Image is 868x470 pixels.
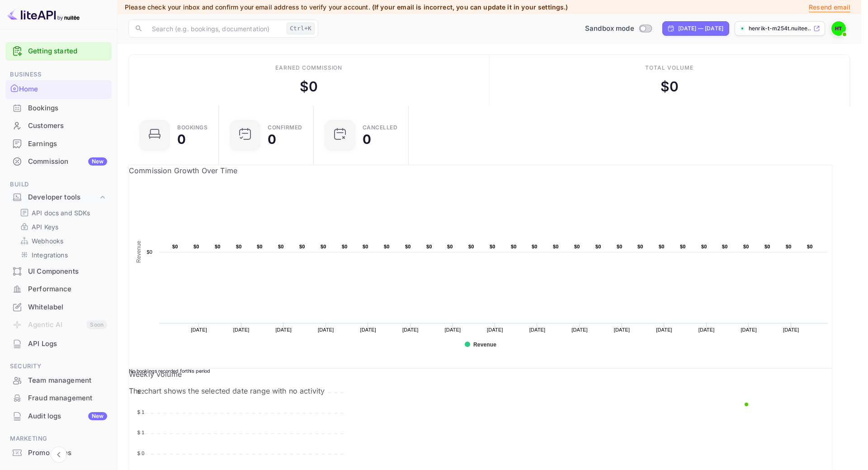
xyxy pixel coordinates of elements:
[363,125,398,130] div: CANCELLED
[137,389,145,394] tspan: $ 2
[275,327,292,332] text: [DATE]
[426,244,432,249] text: $0
[172,244,178,249] text: $0
[233,327,250,332] text: [DATE]
[137,451,145,456] tspan: $ 0
[88,412,107,420] div: New
[617,244,623,249] text: $0
[28,411,107,422] div: Audit logs
[32,250,68,260] p: Integrations
[125,3,370,11] span: Please check your inbox and confirm your email address to verify your account.
[318,327,334,332] text: [DATE]
[32,208,90,218] p: API docs and SDKs
[5,434,112,444] span: Marketing
[532,244,538,249] text: $0
[136,241,142,263] text: Revenue
[571,327,588,332] text: [DATE]
[191,327,207,332] text: [DATE]
[137,409,145,415] tspan: $ 1
[28,192,98,203] div: Developer tools
[28,284,107,294] div: Performance
[363,133,371,146] div: 0
[372,3,568,11] span: (If your email is incorrect, you can update it in your settings.)
[722,244,728,249] text: $0
[146,19,283,38] input: Search (e.g. bookings, documentation)
[268,133,276,146] div: 0
[831,21,846,36] img: Henrik T
[659,244,665,249] text: $0
[342,244,348,249] text: $0
[511,244,517,249] text: $0
[177,133,186,146] div: 0
[490,244,495,249] text: $0
[678,24,723,33] div: [DATE] — [DATE]
[749,24,811,33] p: henrik-t-m254t.nuitee....
[129,370,182,379] span: Weekly volume
[287,23,315,34] div: Ctrl+K
[743,244,749,249] text: $0
[553,244,559,249] text: $0
[28,302,107,313] div: Whitelabel
[487,327,503,332] text: [DATE]
[809,2,850,12] p: Resend email
[28,139,107,149] div: Earnings
[51,446,67,463] button: Collapse navigation
[7,7,80,22] img: LiteAPI logo
[268,125,302,130] div: Confirmed
[701,244,707,249] text: $0
[28,339,107,349] div: API Logs
[236,244,242,249] text: $0
[5,361,112,371] span: Security
[5,180,112,190] span: Build
[786,244,792,249] text: $0
[28,393,107,404] div: Fraud management
[614,327,630,332] text: [DATE]
[581,24,655,34] div: Switch to Production mode
[807,244,813,249] text: $0
[300,76,318,97] div: $ 0
[660,76,679,97] div: $ 0
[783,327,799,332] text: [DATE]
[595,244,601,249] text: $0
[363,244,368,249] text: $0
[32,236,63,246] p: Webhooks
[384,244,390,249] text: $0
[680,244,686,249] text: $0
[5,70,112,80] span: Business
[19,84,107,95] div: Home
[585,24,634,34] span: Sandbox mode
[299,244,305,249] text: $0
[645,64,693,72] div: Total volume
[28,266,107,277] div: UI Components
[28,103,107,114] div: Bookings
[321,244,326,249] text: $0
[275,64,342,72] div: Earned commission
[574,244,580,249] text: $0
[278,244,284,249] text: $0
[360,327,376,332] text: [DATE]
[764,244,770,249] text: $0
[637,244,643,249] text: $0
[28,375,107,386] div: Team management
[215,244,221,249] text: $0
[447,244,453,249] text: $0
[741,327,757,332] text: [DATE]
[146,249,152,255] text: $0
[32,222,58,232] p: API Keys
[28,157,107,167] div: Commission
[137,430,145,435] tspan: $ 1
[473,342,496,348] text: Revenue
[28,121,107,131] div: Customers
[88,157,107,166] div: New
[193,244,199,249] text: $0
[177,125,208,130] div: Bookings
[28,46,107,57] a: Getting started
[402,327,419,332] text: [DATE]
[28,448,107,458] div: Promo codes
[656,327,672,332] text: [DATE]
[445,327,461,332] text: [DATE]
[405,244,411,249] text: $0
[257,244,263,249] text: $0
[529,327,546,332] text: [DATE]
[468,244,474,249] text: $0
